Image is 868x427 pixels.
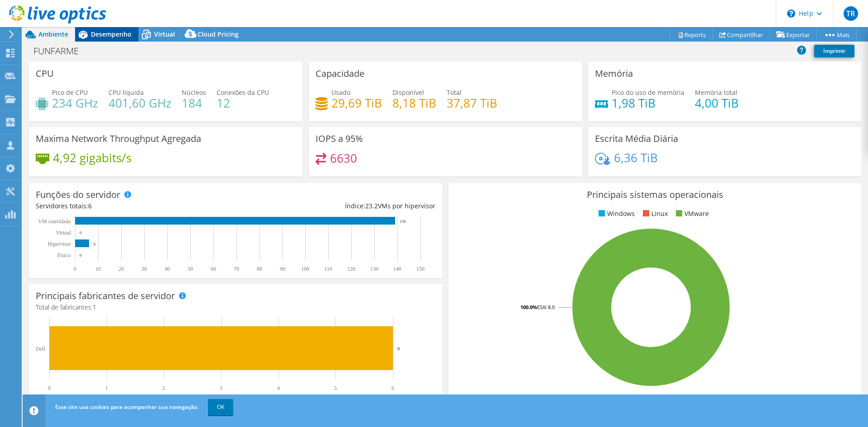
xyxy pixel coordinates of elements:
[80,230,82,235] text: 0
[280,266,285,272] text: 90
[365,202,378,210] span: 23.2
[392,88,424,97] span: Disponível
[347,266,355,272] text: 120
[641,209,668,219] li: Linux
[595,134,678,144] h3: Escrita Média Diária
[36,190,120,200] h3: Funções do servidor
[814,45,854,57] a: Imprimir
[520,304,537,310] tspan: 100.0%
[316,69,364,79] h3: Capacidade
[217,98,269,108] h4: 12
[447,88,462,97] span: Total
[36,134,201,144] h3: Maxima Network Throughput Agregada
[220,385,222,391] text: 3
[331,98,382,108] h4: 29,69 TiB
[816,28,857,42] a: Mais
[36,201,236,211] div: Servidores totais:
[787,9,795,18] svg: \n
[370,266,378,272] text: 130
[595,69,633,79] h3: Memória
[29,46,93,56] h1: FUNFARME
[695,88,737,97] span: Memória total
[612,98,684,108] h4: 1,98 TiB
[52,88,88,97] span: Pico de CPU
[94,242,96,246] text: 6
[712,28,770,42] a: Compartilhar
[234,266,239,272] text: 70
[257,266,262,272] text: 80
[36,69,54,79] h3: CPU
[57,252,71,258] tspan: Físico
[118,266,124,272] text: 20
[211,266,216,272] text: 60
[217,88,269,97] span: Conexões da CPU
[277,385,280,391] text: 4
[455,190,855,200] h3: Principais sistemas operacionais
[188,266,193,272] text: 50
[596,209,635,219] li: Windows
[447,98,497,108] h4: 37,87 TiB
[301,266,309,272] text: 100
[334,385,337,391] text: 5
[198,30,239,38] span: Cloud Pricing
[331,88,350,97] span: Usado
[208,399,233,415] a: OK
[93,303,96,311] span: 1
[695,98,739,108] h4: 4,00 TiB
[236,201,435,211] div: Índice: VMs por hipervisor
[108,98,171,108] h4: 401,60 GHz
[182,88,206,97] span: Núcleos
[614,153,658,163] h4: 6,36 TiB
[612,88,684,97] span: Pico do uso de memória
[182,98,206,108] h4: 184
[400,219,406,224] text: 139
[48,241,71,247] text: Hipervisor
[48,385,51,391] text: 0
[95,266,101,272] text: 10
[392,385,394,391] text: 6
[108,88,144,97] span: CPU líquida
[52,98,98,108] h4: 234 GHz
[537,304,555,310] tspan: ESXi 8.0
[330,153,357,163] h4: 6630
[36,291,175,301] h3: Principais fabricantes de servidor
[392,98,436,108] h4: 8,18 TiB
[397,346,400,351] text: 6
[80,253,82,258] text: 0
[393,266,401,272] text: 140
[91,30,132,38] span: Desempenho
[55,403,198,411] span: Esse site usa cookies para acompanhar sua navegação.
[36,302,435,312] h4: Total de fabricantes:
[142,266,147,272] text: 30
[56,230,71,236] text: Virtual
[74,266,76,272] text: 0
[53,153,132,163] h4: 4,92 gigabits/s
[416,266,425,272] text: 150
[316,134,363,144] h3: IOPS a 95%
[670,28,713,42] a: Reports
[38,30,68,38] span: Ambiente
[88,202,92,210] span: 6
[105,385,108,391] text: 1
[324,266,332,272] text: 110
[154,30,175,38] span: Virtual
[165,266,170,272] text: 40
[844,6,858,21] span: TR
[38,218,71,225] text: VM convidada
[674,209,709,219] li: VMware
[162,385,165,391] text: 2
[769,28,817,42] a: Exportar
[36,346,45,352] text: Dell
